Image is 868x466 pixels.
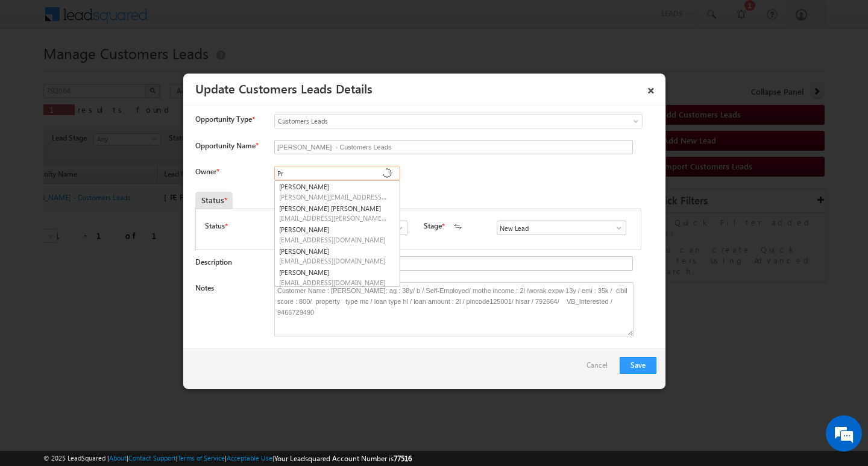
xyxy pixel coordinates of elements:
[195,114,252,125] span: Opportunity Type
[20,63,51,79] img: d_60004797649_company_0_60004797649
[389,222,404,234] a: Show All Items
[275,116,593,127] span: Customers Leads
[195,80,373,96] a: Update Customers Leads Details
[641,78,661,99] a: ×
[227,454,272,462] a: Acceptable Use
[275,266,400,288] a: [PERSON_NAME]
[279,235,388,244] span: [EMAIL_ADDRESS][DOMAIN_NAME]
[195,257,232,266] label: Description
[279,278,388,287] span: [EMAIL_ADDRESS][DOMAIN_NAME]
[279,213,388,222] span: [EMAIL_ADDRESS][PERSON_NAME][DOMAIN_NAME]
[275,181,400,203] a: [PERSON_NAME]
[195,283,214,292] label: Notes
[587,357,614,380] a: Cancel
[279,256,388,265] span: [EMAIL_ADDRESS][DOMAIN_NAME]
[195,167,219,176] label: Owner
[275,203,400,224] a: [PERSON_NAME] [PERSON_NAME]
[198,6,227,35] div: Minimize live chat window
[275,245,400,267] a: [PERSON_NAME]
[274,454,412,463] span: Your Leadsquared Account Number is
[164,371,219,388] em: Start Chat
[383,167,398,179] a: Show All Items
[128,454,176,462] a: Contact Support
[608,222,623,234] a: Show All Items
[195,141,258,150] label: Opportunity Name
[109,454,127,462] a: About
[205,221,225,231] label: Status
[274,166,400,180] input: Type to Search
[195,192,233,209] div: Status
[43,453,412,464] span: © 2025 LeadSquared | | | | |
[497,221,626,235] input: Type to Search
[424,221,442,231] label: Stage
[279,192,388,201] span: [PERSON_NAME][EMAIL_ADDRESS][PERSON_NAME][DOMAIN_NAME]
[16,112,220,361] textarea: Type your message and hit 'Enter'
[275,224,400,245] a: [PERSON_NAME]
[274,114,643,128] a: Customers Leads
[63,63,203,79] div: Chat with us now
[620,357,656,374] button: Save
[178,454,225,462] a: Terms of Service
[394,454,412,463] span: 77516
